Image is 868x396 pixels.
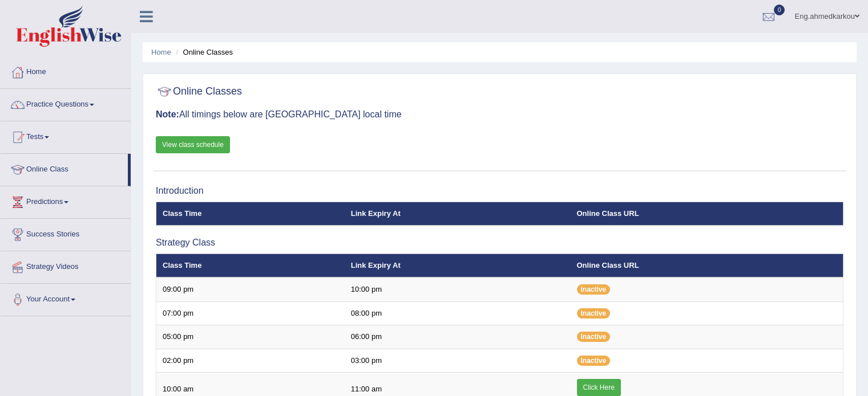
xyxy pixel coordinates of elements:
th: Online Class URL [571,254,843,277]
th: Link Expiry At [345,254,571,277]
td: 05:00 pm [156,325,345,349]
th: Link Expiry At [345,202,571,226]
a: Practice Questions [1,89,131,117]
span: Inactive [577,332,611,342]
h2: Online Classes [156,83,242,100]
td: 10:00 pm [345,277,571,301]
span: Inactive [577,308,611,319]
td: 03:00 pm [345,349,571,373]
a: Strategy Videos [1,251,131,280]
a: Home [151,48,171,56]
a: View class schedule [156,136,230,153]
td: 09:00 pm [156,277,345,301]
td: 02:00 pm [156,349,345,373]
span: Inactive [577,284,611,295]
span: 0 [774,5,785,15]
td: 07:00 pm [156,301,345,325]
a: Predictions [1,186,131,215]
th: Online Class URL [571,202,843,226]
th: Class Time [156,254,345,277]
h3: Strategy Class [156,238,843,248]
b: Note: [156,109,179,119]
a: Your Account [1,284,131,312]
td: 08:00 pm [345,301,571,325]
td: 06:00 pm [345,325,571,349]
a: Click Here [577,379,621,396]
a: Home [1,56,131,85]
li: Online Classes [173,47,233,58]
a: Tests [1,121,131,150]
a: Success Stories [1,219,131,247]
span: Inactive [577,356,611,366]
a: Online Class [1,154,128,182]
h3: Introduction [156,186,843,196]
h3: All timings below are [GEOGRAPHIC_DATA] local time [156,109,843,120]
th: Class Time [156,202,345,226]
